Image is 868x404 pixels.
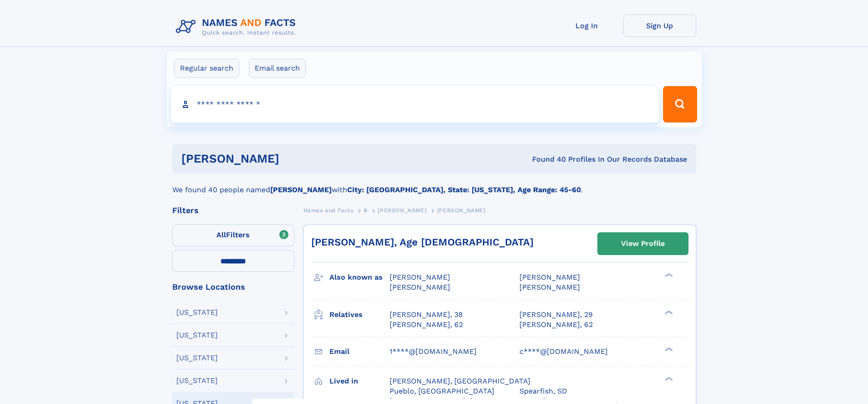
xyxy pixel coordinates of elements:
[663,272,673,278] div: ❯
[174,59,239,78] label: Regular search
[347,185,581,194] b: City: [GEOGRAPHIC_DATA], State: [US_STATE], Age Range: 45-60
[311,236,534,248] a: [PERSON_NAME], Age [DEMOGRAPHIC_DATA]
[406,154,687,164] div: Found 40 Profiles In Our Records Database
[172,206,294,215] div: Filters
[390,273,450,281] span: [PERSON_NAME]
[181,153,406,164] h1: [PERSON_NAME]
[172,174,696,195] div: We found 40 people named with .
[390,310,463,320] a: [PERSON_NAME], 38
[329,307,390,322] h3: Relatives
[621,233,665,254] div: View Profile
[176,354,218,362] div: [US_STATE]
[390,283,450,291] span: [PERSON_NAME]
[329,344,390,359] h3: Email
[249,59,306,78] label: Email search
[171,86,659,123] input: search input
[390,377,530,385] span: [PERSON_NAME], [GEOGRAPHIC_DATA]
[378,205,426,216] a: [PERSON_NAME]
[663,309,673,315] div: ❯
[519,273,580,281] span: [PERSON_NAME]
[176,332,218,339] div: [US_STATE]
[329,373,390,389] h3: Lived in
[519,310,593,320] a: [PERSON_NAME], 29
[176,309,218,316] div: [US_STATE]
[663,86,697,123] button: Search Button
[303,205,354,216] a: Names and Facts
[623,15,696,37] a: Sign Up
[550,15,623,37] a: Log In
[378,207,426,214] span: [PERSON_NAME]
[390,320,463,330] a: [PERSON_NAME], 62
[172,225,294,246] label: Filters
[663,346,673,352] div: ❯
[172,283,294,291] div: Browse Locations
[437,207,486,214] span: [PERSON_NAME]
[176,377,218,384] div: [US_STATE]
[364,205,368,216] a: B
[270,185,332,194] b: [PERSON_NAME]
[364,207,368,214] span: B
[519,320,593,330] a: [PERSON_NAME], 62
[390,387,494,395] span: Pueblo, [GEOGRAPHIC_DATA]
[329,270,390,285] h3: Also known as
[519,283,580,291] span: [PERSON_NAME]
[663,376,673,382] div: ❯
[519,387,567,395] span: Spearfish, SD
[216,230,226,239] span: All
[172,15,303,39] img: Logo Names and Facts
[598,233,688,255] a: View Profile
